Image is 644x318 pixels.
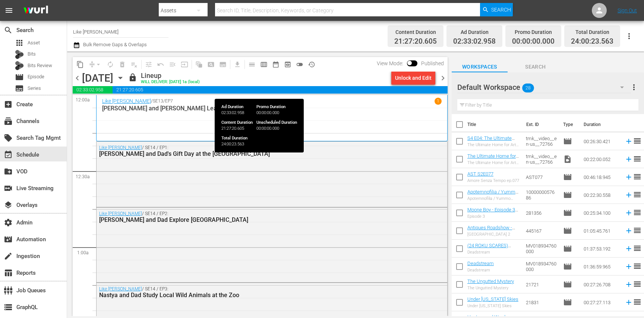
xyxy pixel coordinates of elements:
[272,61,280,68] span: date_range_outlined
[453,27,496,37] div: Ad Duration
[229,57,243,72] span: Download as CSV
[99,216,404,223] div: [PERSON_NAME] and Dad Explore [GEOGRAPHIC_DATA]
[73,86,113,94] span: 02:33:02.958
[563,137,572,146] span: Episode
[15,38,24,47] span: Asset
[407,60,412,66] span: Toggle to switch from Published to Draft view.
[512,37,555,46] span: 00:00:00.000
[4,150,13,159] span: Schedule
[4,167,13,176] span: VOD
[373,60,407,66] span: View Mode:
[190,57,205,72] span: Refresh All Search Blocks
[625,137,633,145] svg: Add to Schedule
[113,86,448,94] span: 21:27:20.605
[82,42,147,47] span: Bulk Remove Gaps & Overlaps
[633,280,642,289] span: reorder
[512,27,555,37] div: Promo Duration
[165,98,173,104] p: EP7
[467,278,514,284] a: The Ungutted Mystery
[4,100,13,109] span: Create
[625,298,633,306] svg: Add to Schedule
[102,98,151,104] a: Like [PERSON_NAME]
[467,232,520,237] div: [GEOGRAPHIC_DATA] 2
[141,80,200,85] div: WILL DELIVER: [DATE] 1a (local)
[523,258,560,276] td: MV018934760000
[633,154,642,163] span: reorder
[82,72,113,84] div: [DATE]
[417,60,448,66] span: Published
[467,250,520,255] div: Deadstream
[18,2,54,19] img: ans4CAIJ8jUAAAAAAAAAAAAAAAAAAAAAAAAgQb4GAAAAAAAAAAAAAAAAAAAAAAAAJMjXAAAAAAAAAAAAAAAAAAAAAAAAgAT5G...
[467,296,518,302] a: Under [US_STATE] Skies
[15,61,24,70] div: Bits Review
[4,133,13,142] span: Search Tag Mgmt
[28,39,40,47] span: Asset
[633,226,642,235] span: reorder
[467,189,518,200] a: Apotemnofilia / Yummo Spot
[633,190,642,199] span: reorder
[571,37,613,46] span: 24:00:23.563
[625,191,633,199] svg: Add to Schedule
[99,211,142,216] a: Like [PERSON_NAME]
[437,98,439,104] p: 1
[394,27,437,37] div: Content Duration
[4,117,13,126] span: Channels
[282,59,294,70] span: View Backup
[4,286,13,295] span: Job Queues
[128,73,137,82] span: lock
[4,6,13,15] span: menu
[633,262,642,271] span: reorder
[563,244,572,253] span: Episode
[76,61,84,68] span: content_copy
[625,245,633,253] svg: Add to Schedule
[467,286,514,290] div: The Ungutted Mystery
[15,84,24,93] span: Series
[99,286,404,299] div: / SE14 / EP3:
[629,83,638,92] span: more_vert
[4,218,13,227] span: Admin
[102,105,442,112] p: [PERSON_NAME] and [PERSON_NAME] Learning Hobbies for Kids
[4,252,13,261] span: Ingestion
[15,73,24,82] span: Episode
[74,59,86,70] span: Copy Lineup
[629,78,638,96] button: more_vert
[4,26,13,35] span: Search
[581,293,622,311] td: 00:27:27.113
[467,207,518,218] a: Moone Boy - Episode 3 (S1E3)
[625,209,633,217] svg: Add to Schedule
[491,3,511,16] span: Search
[467,225,516,242] a: Antiques Roadshow - [GEOGRAPHIC_DATA] 2 (S47E13)
[4,184,13,193] span: Live Streaming
[151,98,153,104] p: /
[581,222,622,240] td: 01:05:45.761
[618,7,637,13] a: Sign Out
[581,150,622,168] td: 00:22:00.052
[296,61,303,68] span: toggle_off
[99,211,404,223] div: / SE14 / EP2:
[15,50,24,59] div: Bits
[294,59,306,70] span: 24 hours Lineup View is OFF
[28,62,52,69] span: Bits Review
[467,160,520,165] div: The Ultimate Home for Art Lovers
[559,114,579,135] th: Type
[508,62,563,72] span: Search
[467,178,519,183] div: Amore Senza Tempo ep.077
[467,214,520,219] div: Episode 3
[523,204,560,222] td: 281356
[581,276,622,293] td: 00:27:26.708
[205,59,217,70] span: Create Search Block
[4,235,13,244] span: Automation
[523,240,560,258] td: MV018934760000
[395,71,432,85] div: Unlock and Edit
[391,71,435,85] button: Unlock and Edit
[625,227,633,235] svg: Add to Schedule
[522,114,559,135] th: Ext. ID
[153,98,165,104] p: SE13 /
[625,262,633,271] svg: Add to Schedule
[467,261,494,266] a: Deadstream
[270,59,282,70] span: Month Calendar View
[581,240,622,258] td: 01:37:53.192
[633,297,642,306] span: reorder
[217,59,229,70] span: Create Series Block
[467,243,511,254] a: (24 ROKU SCARES) Deadstream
